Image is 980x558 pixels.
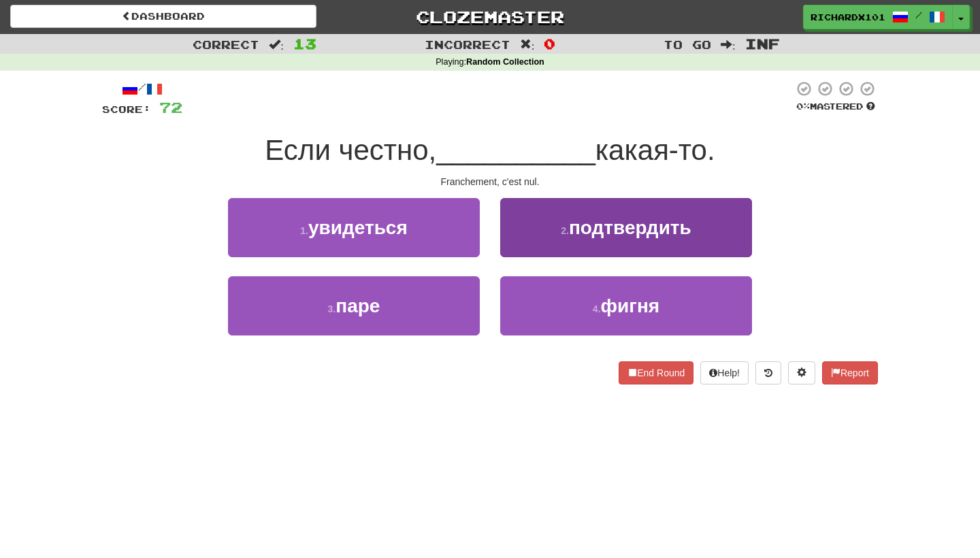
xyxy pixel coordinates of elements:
[336,295,380,316] span: паре
[500,198,752,257] button: 2.подтвердить
[721,39,736,50] span: :
[755,361,781,384] button: Round history (alt+y)
[228,276,480,335] button: 3.паре
[595,134,715,166] span: какая-то.
[569,217,691,238] span: подтвердить
[159,99,182,116] span: 72
[193,37,259,51] span: Correct
[619,361,693,384] button: End Round
[601,295,660,316] span: фигня
[337,5,643,29] a: Clozemaster
[228,198,480,257] button: 1.увидеться
[811,11,885,23] span: RichardX101
[102,175,878,188] div: Franchement, c'est nul.
[300,225,308,236] small: 1 .
[269,39,284,50] span: :
[796,101,810,112] span: 0 %
[745,35,780,52] span: Inf
[561,225,569,236] small: 2 .
[915,10,922,20] span: /
[803,5,953,29] a: RichardX101 /
[500,276,752,335] button: 4.фигня
[436,134,595,166] span: __________
[520,39,535,50] span: :
[328,303,336,314] small: 3 .
[308,217,408,238] span: увидеться
[102,80,182,97] div: /
[822,361,878,384] button: Report
[700,361,749,384] button: Help!
[544,35,555,52] span: 0
[425,37,510,51] span: Incorrect
[794,101,878,113] div: Mastered
[293,35,316,52] span: 13
[265,134,436,166] span: Если честно,
[593,303,601,314] small: 4 .
[664,37,711,51] span: To go
[102,103,151,115] span: Score:
[466,57,544,67] strong: Random Collection
[10,5,316,28] a: Dashboard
